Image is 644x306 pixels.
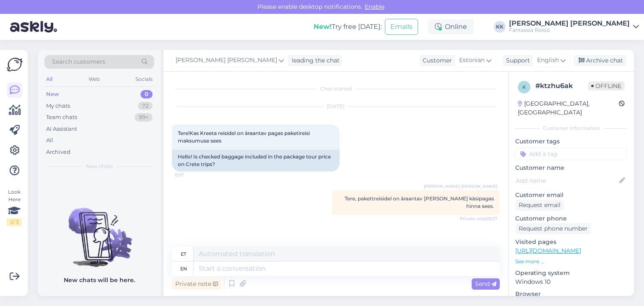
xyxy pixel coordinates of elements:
img: Askly Logo [7,57,23,73]
div: Hello! Is checked baggage included in the package tour price on Crete trips? [172,150,340,171]
p: Visited pages [515,238,627,246]
div: [DATE] [172,103,500,110]
div: Request email [515,200,564,211]
span: Enable [362,3,387,10]
span: Send [475,280,496,288]
div: Try free [DATE]: [314,22,382,32]
span: Tere, pakettreisidel on äraantav [PERSON_NAME] käsipagas hinna sees. [345,195,494,209]
p: See more ... [515,258,627,265]
div: 2 / 3 [7,218,22,226]
a: [PERSON_NAME] [PERSON_NAME]Fantaasia Reisid [509,20,639,34]
div: Socials [134,74,154,85]
span: 15:17 [174,172,206,178]
div: Archived [46,148,70,156]
span: New chats [86,163,113,170]
input: Add a tag [515,148,627,160]
div: leading the chat [288,56,340,65]
div: Archive chat [574,55,626,66]
div: Team chats [46,113,77,122]
span: [PERSON_NAME] [PERSON_NAME] [424,183,497,189]
div: et [181,247,186,261]
div: All [44,74,54,85]
div: [PERSON_NAME] [PERSON_NAME] [509,20,630,27]
p: Customer phone [515,214,627,223]
div: Customer [419,56,452,65]
span: Search customers [52,57,105,66]
div: en [180,262,187,276]
p: Customer name [515,163,627,172]
div: Online [428,19,474,34]
span: English [537,56,559,65]
p: New chats will be here. [64,276,135,285]
div: # ktzhu6ak [535,81,588,91]
div: Chat started [172,85,500,93]
div: AI Assistant [46,125,77,133]
span: Estonian [459,56,485,65]
div: My chats [46,102,70,110]
img: No chats [38,193,161,268]
div: Private note [172,278,221,290]
div: All [46,136,53,145]
div: 72 [138,102,153,110]
div: Customer information [515,124,627,132]
div: Request phone number [515,223,591,234]
div: New [46,90,59,99]
p: Operating system [515,269,627,277]
div: KK [494,21,506,33]
div: Support [503,56,530,65]
span: [PERSON_NAME] [PERSON_NAME] [176,56,277,65]
span: k [522,84,526,90]
a: [URL][DOMAIN_NAME] [515,247,581,254]
div: 0 [140,90,153,99]
p: Browser [515,290,627,298]
div: 99+ [135,113,153,122]
p: Customer email [515,191,627,200]
button: Emails [385,19,418,35]
span: Private note | 15:27 [460,215,497,222]
input: Add name [516,176,618,185]
b: New! [314,23,332,31]
div: Fantaasia Reisid [509,27,630,34]
div: Look Here [7,188,22,226]
div: [GEOGRAPHIC_DATA], [GEOGRAPHIC_DATA] [518,99,619,117]
p: Windows 10 [515,277,627,286]
span: Offline [588,81,625,91]
div: Web [87,74,101,85]
span: Tere!Kas Kreeta reisidel on äraantav pagas paketireisi maksumuse sees [178,130,311,144]
p: Customer tags [515,137,627,146]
